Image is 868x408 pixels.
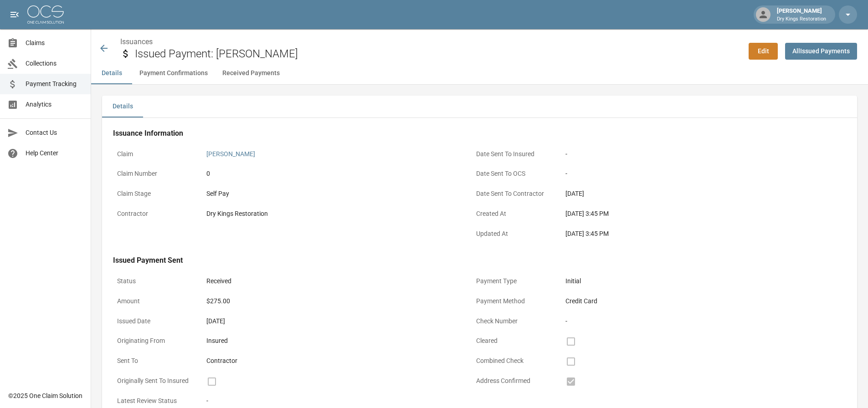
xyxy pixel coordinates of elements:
p: Address Confirmed [472,372,554,390]
div: Self Pay [206,189,457,199]
h4: Issued Payment Sent [113,256,820,265]
button: Payment Confirmations [132,62,215,84]
p: Dry Kings Restoration [777,15,826,23]
div: Credit Card [565,296,816,306]
p: Originally Sent To Insured [113,372,195,390]
nav: breadcrumb [120,36,741,47]
div: details tabs [102,96,857,117]
p: Date Sent To OCS [472,165,554,183]
div: [PERSON_NAME] [773,6,830,23]
div: Contractor [206,356,457,366]
span: Help Center [26,148,83,158]
a: AllIssued Payments [785,43,857,60]
div: - [206,396,457,406]
p: Sent To [113,352,195,370]
span: Payment Tracking [26,79,83,89]
a: [PERSON_NAME] [206,150,255,158]
p: Contractor [113,205,195,223]
p: Payment Type [472,272,554,290]
p: Originating From [113,332,195,350]
button: Details [102,96,143,117]
span: Claims [26,38,83,48]
p: Date Sent To Insured [472,145,554,163]
div: - [565,149,816,159]
div: [DATE] [565,189,816,199]
h2: Issued Payment: [PERSON_NAME] [135,47,741,61]
div: Received [206,276,457,286]
p: Claim [113,145,195,163]
div: [DATE] 3:45 PM [565,209,816,219]
div: anchor tabs [91,62,868,84]
div: Dry Kings Restoration [206,209,457,219]
button: Details [91,62,132,84]
p: Updated At [472,225,554,243]
p: Issued Date [113,312,195,330]
p: Status [113,272,195,290]
button: Received Payments [215,62,287,84]
div: Initial [565,276,816,286]
div: 0 [206,169,457,178]
div: $275.00 [206,296,457,306]
span: Analytics [26,100,83,109]
p: Combined Check [472,352,554,370]
div: [DATE] 3:45 PM [565,229,816,239]
span: Collections [26,59,83,68]
p: Check Number [472,312,554,330]
span: Contact Us [26,128,83,138]
p: Cleared [472,332,554,350]
p: Claim Stage [113,185,195,203]
div: Insured [206,336,457,346]
p: Claim Number [113,165,195,183]
h4: Issuance Information [113,129,820,138]
p: Date Sent To Contractor [472,185,554,203]
div: [DATE] [206,316,457,326]
p: Amount [113,292,195,310]
p: Created At [472,205,554,223]
div: - [565,316,816,326]
div: - [565,169,816,178]
p: Payment Method [472,292,554,310]
button: open drawer [5,5,24,24]
a: Issuances [120,37,153,46]
img: ocs-logo-white-transparent.png [27,5,64,24]
div: © 2025 One Claim Solution [8,391,82,400]
a: Edit [749,43,778,60]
